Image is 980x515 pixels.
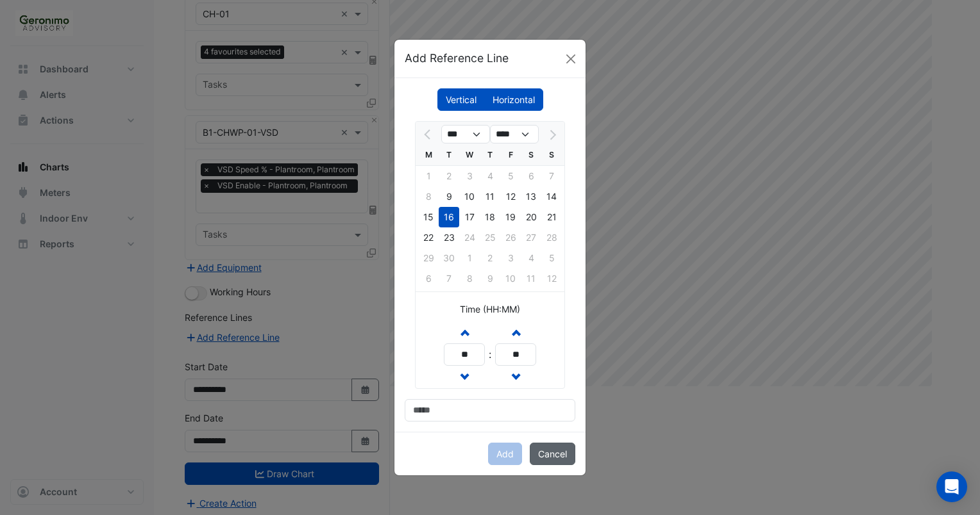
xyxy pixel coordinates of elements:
div: Thursday, September 18, 2025 [480,207,500,227]
input: Hours [444,343,485,366]
div: Thursday, September 11, 2025 [480,186,500,207]
div: 10 [459,186,480,207]
div: 17 [459,207,480,227]
div: S [521,145,541,165]
div: S [541,145,562,165]
button: Close [561,49,580,69]
div: 22 [418,227,439,248]
div: Sunday, September 21, 2025 [541,207,562,227]
div: 9 [439,186,459,207]
div: 23 [439,227,459,248]
div: 20 [521,207,541,227]
div: 15 [418,207,439,227]
div: 14 [541,186,562,207]
div: Saturday, September 20, 2025 [521,207,541,227]
div: Tuesday, September 23, 2025 [439,227,459,248]
div: 21 [541,207,562,227]
div: Wednesday, September 17, 2025 [459,207,480,227]
div: : [485,347,495,362]
div: 18 [480,207,500,227]
input: Minutes [495,343,536,366]
div: Saturday, September 13, 2025 [521,186,541,207]
div: 13 [521,186,541,207]
div: M [418,145,439,165]
div: Wednesday, September 10, 2025 [459,186,480,207]
label: Vertical [437,88,485,111]
div: Open Intercom Messenger [936,471,967,502]
div: F [500,145,521,165]
div: Tuesday, September 16, 2025 [439,207,459,227]
label: Time (HH:MM) [460,302,520,316]
div: Tuesday, September 9, 2025 [439,186,459,207]
div: Friday, September 12, 2025 [500,186,521,207]
div: Monday, September 22, 2025 [418,227,439,248]
div: 19 [500,207,521,227]
div: T [439,145,459,165]
h5: Add Reference Line [405,50,509,67]
div: W [459,145,480,165]
div: Friday, September 19, 2025 [500,207,521,227]
div: Monday, September 15, 2025 [418,207,439,227]
button: Cancel [530,443,575,465]
div: Sunday, September 14, 2025 [541,186,562,207]
div: T [480,145,500,165]
div: 12 [500,186,521,207]
select: Select month [441,125,490,144]
div: 11 [480,186,500,207]
label: Horizontal [484,88,543,111]
select: Select year [490,125,539,144]
div: 16 [439,207,459,227]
